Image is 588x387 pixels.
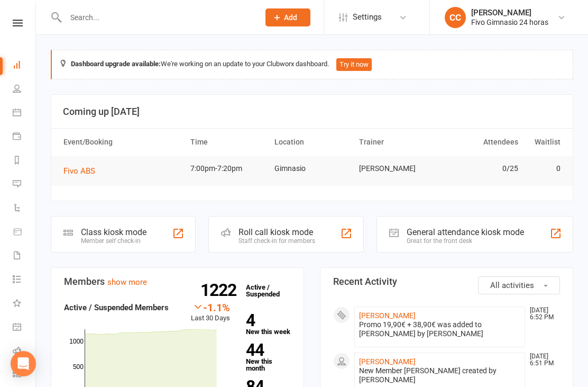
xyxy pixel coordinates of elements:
a: 1222Active / Suspended [241,276,287,305]
a: What's New [13,292,36,316]
div: Open Intercom Messenger [11,351,36,376]
a: Product Sales [13,221,36,245]
a: [PERSON_NAME] [359,357,416,366]
span: All activities [490,281,534,290]
div: [PERSON_NAME] [471,8,548,17]
th: Waitlist [523,129,565,156]
h3: Members [64,276,291,287]
div: Class kiosk mode [81,227,146,237]
div: Great for the front desk [407,237,524,245]
button: Try it now [336,58,372,71]
strong: Active / Suspended Members [64,303,169,312]
a: [PERSON_NAME] [359,311,416,320]
a: Reports [13,149,36,173]
th: Time [186,129,270,156]
strong: Dashboard upgrade available: [71,60,161,68]
a: 44New this month [246,342,291,372]
th: Trainer [354,129,439,156]
time: [DATE] 6:52 PM [525,307,559,321]
strong: 1222 [200,282,241,298]
div: -1.1% [191,301,230,313]
th: Location [270,129,354,156]
div: New Member [PERSON_NAME] created by [PERSON_NAME] [359,366,520,384]
a: 4New this week [246,312,291,335]
a: Calendar [13,102,36,125]
td: 0/25 [438,156,523,181]
div: Staff check-in for members [238,237,315,245]
div: General attendance kiosk mode [407,227,524,237]
span: Settings [353,5,382,29]
td: 7:00pm-7:20pm [186,156,270,181]
div: We're working on an update to your Clubworx dashboard. [51,50,573,79]
button: Fivo ABS [63,165,103,177]
div: CC [445,7,466,28]
td: 0 [523,156,565,181]
td: Gimnasio [270,156,354,181]
a: Payments [13,125,36,149]
a: General attendance kiosk mode [13,316,36,340]
div: Member self check-in [81,237,146,245]
h3: Coming up [DATE] [63,106,561,117]
a: Roll call kiosk mode [13,340,36,364]
time: [DATE] 6:51 PM [525,353,559,367]
span: Add [284,13,297,22]
button: Add [265,8,310,26]
input: Search... [62,10,252,25]
th: Attendees [438,129,523,156]
th: Event/Booking [59,129,186,156]
span: Fivo ABS [63,166,95,176]
h3: Recent Activity [333,276,560,287]
button: All activities [478,276,560,294]
a: Dashboard [13,54,36,78]
a: People [13,78,36,102]
div: Roll call kiosk mode [238,227,315,237]
strong: 44 [246,342,287,358]
div: Fivo Gimnasio 24 horas [471,17,548,27]
strong: 4 [246,312,287,328]
td: [PERSON_NAME] [354,156,439,181]
a: show more [107,277,147,287]
div: Last 30 Days [191,301,230,324]
div: Promo 19,90€ + 38,90€ was added to [PERSON_NAME] by [PERSON_NAME] [359,320,520,338]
